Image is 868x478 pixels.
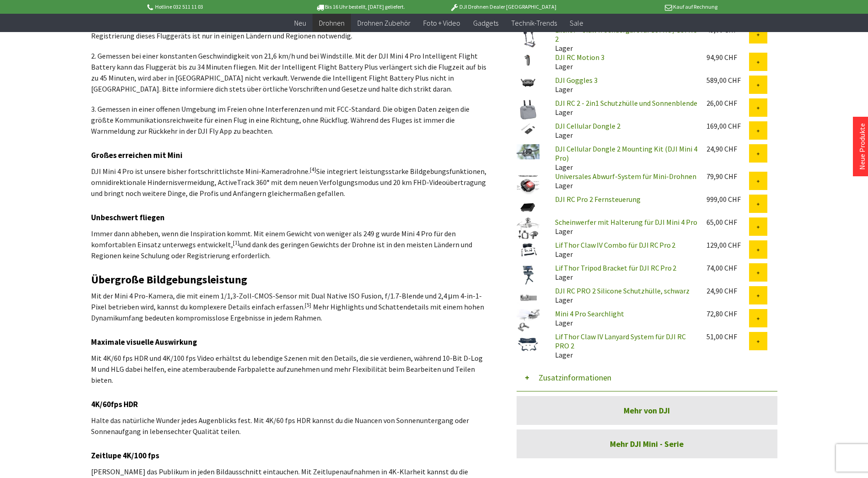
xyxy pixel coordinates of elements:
[517,240,539,259] img: LifThor Claw IV Combo für DJI RC Pro 2
[555,286,690,295] a: DJI RC PRO 2 Silicone Schutzhülle, schwarz
[319,18,345,27] span: Drohnen
[548,76,699,94] div: Lager
[555,309,624,318] a: Mini 4 Pro Searchlight
[555,217,697,227] a: Scheinwerfer mit Halterung für DJI Mini 4 Pro
[91,274,489,286] h2: Übergroße Bildgebungsleistung
[555,263,676,272] a: LifThor Tripod Bracket für DJI RC Pro 2
[857,123,867,170] a: Neue Produkte
[706,332,749,341] div: 51,00 CHF
[548,172,699,190] div: Lager
[467,14,505,33] a: Gadgets
[91,149,489,161] h3: Großes erreichen mit Mini
[555,121,620,130] a: DJI Cellular Dongle 2
[517,195,539,217] img: DJI RC Pro 2 Fernsteuerung
[91,50,489,94] p: 2. Gemessen bei einer konstanten Geschwindigkeit von 21,6 km/h und bei Windstille. Mit der DJI Mi...
[563,14,590,33] a: Sale
[91,353,489,386] p: Mit 4K/60 fps HDR und 4K/100 fps Video erhältst du lebendige Szenen mit den Details, die sie verd...
[431,1,574,12] p: DJI Drohnen Dealer [GEOGRAPHIC_DATA]
[511,18,557,27] span: Technik-Trends
[548,332,699,359] div: Lager
[517,172,539,195] img: Universales Abwurf-System für Mini-Drohnen
[517,121,539,136] img: DJI Cellular Dongle 2
[91,103,489,136] p: 3. Gemessen in einer offenen Umgebung im Freien ohne Interferenzen und mit FCC-Standard. Die obig...
[517,332,539,355] img: LifThor Claw IV Lanyard System für DJI RC PRO 2
[505,14,563,33] a: Technik-Trends
[706,98,749,108] div: 26,00 CHF
[548,286,699,304] div: Lager
[517,263,539,286] img: LifThor Tripod Bracket für DJI RC Pro 2
[570,18,583,27] span: Sale
[548,121,699,140] div: Lager
[233,239,239,246] sup: [1]
[91,398,489,410] h3: 4K/60fps HDR
[548,53,699,71] div: Lager
[555,144,697,163] a: DJI Cellular Dongle 2 Mounting Kit (DJI Mini 4 Pro)
[706,76,749,85] div: 589,00 CHF
[548,240,699,259] div: Lager
[548,25,699,53] div: Lager
[310,166,316,173] sup: [4]
[91,212,489,223] h3: Unbeschwert fliegen
[555,25,697,43] a: Lifthor - Claw II Sendergurt für DJI RC / DJI RC 2
[548,309,699,327] div: Lager
[91,450,489,462] h3: Zeitlupe 4K/100 fps
[289,1,431,12] p: Bis 16 Uhr bestellt, [DATE] geliefert.
[294,18,306,27] span: Neu
[351,14,417,33] a: Drohnen Zubehör
[555,98,697,108] a: DJI RC 2 - 2in1 Schutzhülle und Sonnenblende
[555,332,686,350] a: LifThor Claw IV Lanyard System für DJI RC PRO 2
[575,1,717,12] p: Kauf auf Rechnung
[417,14,467,33] a: Foto + Video
[517,309,539,331] img: Mini 4 Pro Searchlight
[517,364,777,391] button: Zusatzinformationen
[706,195,749,204] div: 999,00 CHF
[288,14,313,33] a: Neu
[357,18,410,27] span: Drohnen Zubehör
[91,415,489,437] p: Halte das natürliche Wunder jedes Augenblicks fest. Mit 4K/60 fps HDR kannst du die Nuancen von S...
[706,217,749,227] div: 65,00 CHF
[146,1,289,12] p: Hotline 032 511 11 03
[548,217,699,236] div: Lager
[706,53,749,62] div: 94,90 CHF
[517,98,539,121] img: DJI RC 2 - 2in1 Schutzhülle und Sonnenblende
[706,144,749,153] div: 24,90 CHF
[706,121,749,130] div: 169,00 CHF
[517,76,539,91] img: DJI Goggles 3
[517,217,539,239] img: Scheinwerfer mit Halterung für DJI Mini 4 Pro
[517,53,539,68] img: DJI RC Motion 3
[313,14,351,33] a: Drohnen
[706,263,749,272] div: 74,00 CHF
[548,263,699,282] div: Lager
[91,336,489,348] h3: Maximale visuelle Auswirkung
[517,286,539,309] img: DJI RC PRO 2 Silicone Schutzhülle, schwarz
[555,76,598,85] a: DJI Goggles 3
[548,144,699,172] div: Lager
[548,98,699,117] div: Lager
[517,144,539,159] img: DJI Cellular Dongle 2 Mounting Kit (DJI Mini 4 Pro)
[555,240,675,250] a: LifThor Claw IV Combo für DJI RC Pro 2
[555,53,604,62] a: DJI RC Motion 3
[517,396,777,425] a: Mehr von DJI
[473,18,498,27] span: Gadgets
[706,172,749,181] div: 79,90 CHF
[706,240,749,250] div: 129,00 CHF
[91,228,489,261] p: Immer dann abheben, wenn die Inspiration kommt. Mit einem Gewicht von weniger als 249 g wurde Min...
[555,172,696,181] a: Universales Abwurf-System für Mini-Drohnen
[91,290,489,323] p: Mit der Mini 4 Pro-Kamera, die mit einem 1/1,3-Zoll-CMOS-Sensor mit Dual Native ISO Fusion, f/1.7...
[555,195,641,204] a: DJI RC Pro 2 Fernsteuerung
[706,309,749,318] div: 72,80 CHF
[517,429,777,458] a: Mehr DJI Mini - Serie
[423,18,460,27] span: Foto + Video
[706,286,749,295] div: 24,90 CHF
[91,166,489,199] p: DJI Mini 4 Pro ist unsere bisher fortschrittlichste Mini-Kameradrohne. Sie integriert leistungsst...
[305,301,311,308] sup: [5]
[517,25,539,48] img: Lifthor - Claw II Sendergurt für DJI RC / DJI RC 2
